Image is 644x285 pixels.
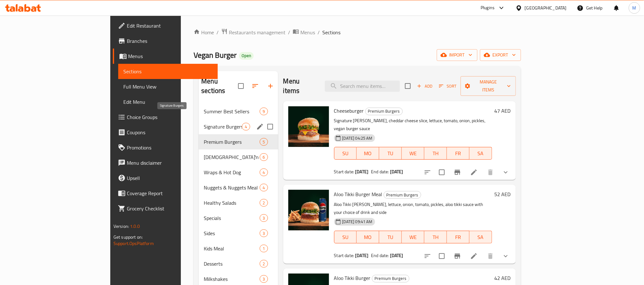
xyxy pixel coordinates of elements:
span: SU [337,149,354,158]
span: Select section [401,79,414,93]
span: Sections [322,29,340,36]
span: Sort sections [248,78,263,94]
span: Promotions [127,144,213,151]
span: Grocery Checklist [127,205,213,212]
span: End date: [371,168,389,176]
a: Restaurants management [221,28,285,36]
a: Support.OpsPlatform [113,239,154,248]
span: TH [427,233,444,242]
span: TH [427,149,444,158]
div: Desserts2 [199,256,278,271]
button: delete [483,249,498,264]
span: Menus [128,52,213,60]
span: Full Menu View [123,83,213,90]
span: Signature Burgers [204,123,242,130]
span: TU [382,149,399,158]
a: Coverage Report [113,186,218,201]
div: Wraps & Hot Dog4 [199,165,278,180]
div: Premium Burgers [365,108,403,115]
span: Upsell [127,174,213,182]
span: Desserts [204,260,260,268]
button: Branch-specific-item [450,165,465,180]
button: WE [402,231,424,243]
a: Full Menu View [118,79,218,94]
a: Coupons [113,125,218,140]
button: Add section [263,78,278,94]
span: Branches [127,37,213,45]
span: FR [449,233,467,242]
span: Premium Burgers [384,191,421,199]
span: Sort [439,83,456,90]
span: WE [404,233,422,242]
span: Add [416,83,433,90]
img: Cheeseburger [288,106,329,147]
button: edit [255,122,265,131]
a: Upsell [113,170,218,186]
span: 4 [260,185,267,191]
a: Edit menu item [470,169,478,176]
div: Kids Meal1 [199,241,278,256]
div: Signature Burgers4edit [199,119,278,134]
span: End date: [371,251,389,260]
div: Summer Best Sellers9 [199,104,278,119]
span: 2 [260,200,267,206]
div: items [260,153,268,161]
span: 3 [260,230,267,236]
b: [DATE] [355,251,368,260]
span: Start date: [334,251,354,260]
h2: Menu sections [201,76,238,96]
div: Healthy Salads2 [199,195,278,210]
h6: 42 AED [495,274,511,282]
span: [DEMOGRAPHIC_DATA]'n Burgers [204,153,260,161]
a: Menu disclaimer [113,155,218,170]
div: Specials3 [199,210,278,226]
button: TU [379,231,402,243]
button: MO [357,231,379,243]
span: Premium Burgers [366,108,402,115]
button: export [480,49,521,61]
p: Signature [PERSON_NAME], cheddar cheese slice, lettuce, tomato, onion, pickles, vegan burger sauce [334,117,492,133]
a: Menus [113,49,218,64]
li: / [318,29,320,36]
p: Aloo Tikki [PERSON_NAME], lettuce, onion, tomato, pickles, aloo tikki sauce with your choice of d... [334,201,492,216]
div: Premium Burgers [372,275,409,282]
span: MO [359,149,377,158]
button: Manage items [461,76,516,96]
div: Open [239,52,254,60]
div: items [260,108,268,115]
b: [DATE] [355,168,368,176]
span: 2 [260,261,267,267]
span: SU [337,233,354,242]
button: TU [379,147,402,160]
button: TH [424,147,447,160]
span: [DATE] 04:25 AM [340,135,375,141]
span: 5 [260,139,267,145]
div: Premium Burgers [384,191,421,199]
button: delete [483,165,498,180]
button: SU [334,147,357,160]
span: WE [404,149,422,158]
span: Premium Burgers [372,275,409,282]
span: 3 [260,215,267,221]
div: Premium Burgers5 [199,134,278,149]
button: FR [447,231,469,243]
span: Healthy Salads [204,199,260,207]
span: M [633,4,636,11]
span: 4 [242,124,250,130]
span: Get support on: [113,233,143,241]
a: Edit Restaurant [113,18,218,33]
div: items [260,138,268,146]
button: sort-choices [420,249,435,264]
span: Select all sections [234,79,248,93]
button: show more [498,165,513,180]
span: Aloo Tikki Burger [334,273,371,283]
span: Add item [414,81,435,91]
div: items [260,199,268,207]
span: Menus [300,29,315,36]
img: Aloo Tikki Burger Meal [288,190,329,230]
div: Nuggets & Nuggets Meal4 [199,180,278,195]
span: Nuggets & Nuggets Meal [204,184,260,191]
div: items [260,169,268,176]
div: items [260,214,268,222]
